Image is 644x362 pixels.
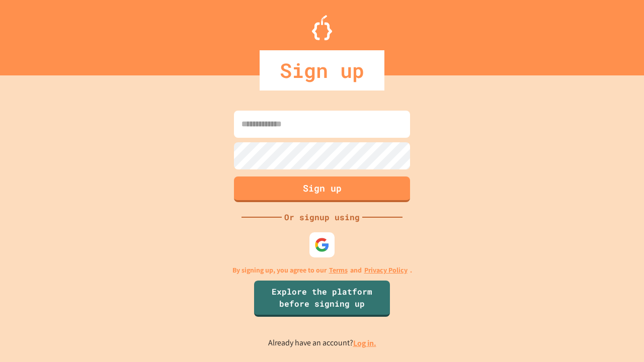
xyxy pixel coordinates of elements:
[268,337,376,349] p: Already have an account?
[364,265,408,276] a: Privacy Policy
[282,211,362,223] div: Or signup using
[254,281,390,317] a: Explore the platform before signing up
[312,15,332,40] img: Logo.svg
[602,322,634,352] iframe: chat widget
[234,176,410,202] button: Sign up
[353,338,376,348] a: Log in.
[260,50,384,90] div: Sign up
[329,265,348,276] a: Terms
[314,237,330,252] img: google-icon.svg
[232,265,412,276] p: By signing up, you agree to our and .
